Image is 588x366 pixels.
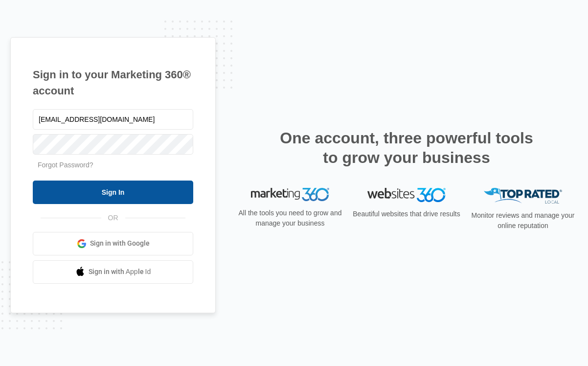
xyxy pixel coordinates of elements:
[33,260,193,284] a: Sign in with Apple Id
[352,209,461,219] p: Beautiful websites that drive results
[33,109,193,130] input: Email
[33,181,193,204] input: Sign In
[468,210,578,231] p: Monitor reviews and manage your online reputation
[367,188,446,202] img: Websites 360
[235,208,345,229] p: All the tools you need to grow and manage your business
[251,188,329,202] img: Marketing 360
[38,161,93,169] a: Forgot Password?
[101,213,125,223] span: OR
[33,232,193,255] a: Sign in with Google
[484,188,562,204] img: Top Rated Local
[89,267,151,277] span: Sign in with Apple Id
[33,67,193,99] h1: Sign in to your Marketing 360® account
[277,128,536,167] h2: One account, three powerful tools to grow your business
[90,238,150,249] span: Sign in with Google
